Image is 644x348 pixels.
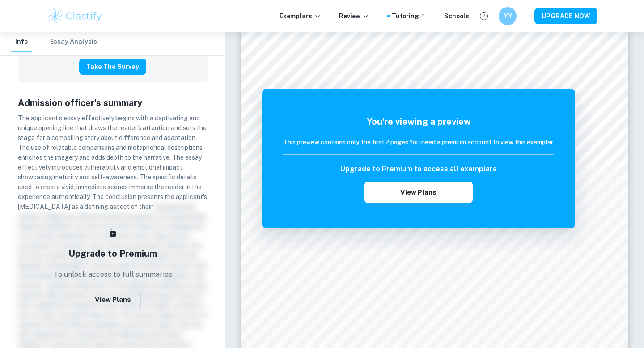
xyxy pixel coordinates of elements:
button: Info [11,32,32,52]
p: To unlock access to full summaries [54,269,172,280]
span: The applicant's essay effectively begins with a captivating and unique opening line that draws th... [18,115,207,210]
h6: Upgrade to Premium to access all exemplars [340,164,497,174]
h5: Admission officer's summary [18,96,208,110]
button: Essay Analysis [50,32,97,52]
h6: This preview contains only the first 2 pages. You need a premium account to view this exemplar. [283,137,554,147]
p: Review [339,11,369,21]
a: Tutoring [392,11,426,21]
button: YY [499,7,517,25]
button: View Plans [85,289,141,310]
button: View Plans [364,182,473,203]
button: UPGRADE NOW [534,8,597,24]
p: Exemplars [280,11,321,21]
h5: Upgrade to Premium [68,247,157,260]
h6: YY [503,11,513,21]
h5: You're viewing a preview [283,115,554,128]
img: Clastify logo [47,7,103,25]
a: Schools [444,11,469,21]
button: Take the Survey [79,59,146,75]
button: Help and Feedback [476,8,491,24]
